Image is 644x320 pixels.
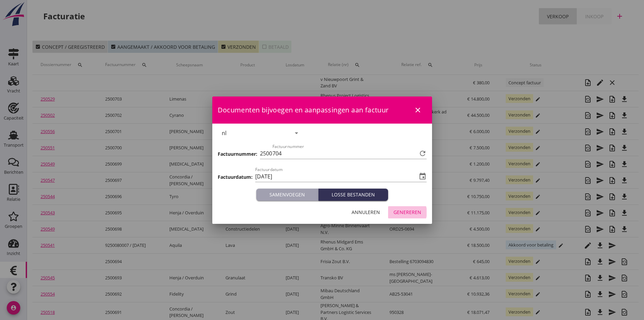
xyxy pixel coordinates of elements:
[260,149,272,158] span: 2500
[352,209,380,216] div: Annuleren
[272,148,417,159] input: Factuurnummer
[218,173,253,180] h3: Factuurdatum:
[318,189,388,201] button: Losse bestanden
[256,189,318,201] button: Samenvoegen
[218,150,257,157] h3: Factuurnummer:
[388,206,427,218] button: Genereren
[419,172,427,180] i: event
[222,130,226,136] div: nl
[393,209,421,216] div: Genereren
[212,97,432,124] div: Documenten bijvoegen en aanpassingen aan factuur
[321,191,385,198] div: Losse bestanden
[255,171,417,182] input: Factuurdatum
[414,106,422,114] i: close
[346,206,385,218] button: Annuleren
[292,129,301,137] i: arrow_drop_down
[419,149,427,157] i: refresh
[259,191,315,198] div: Samenvoegen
